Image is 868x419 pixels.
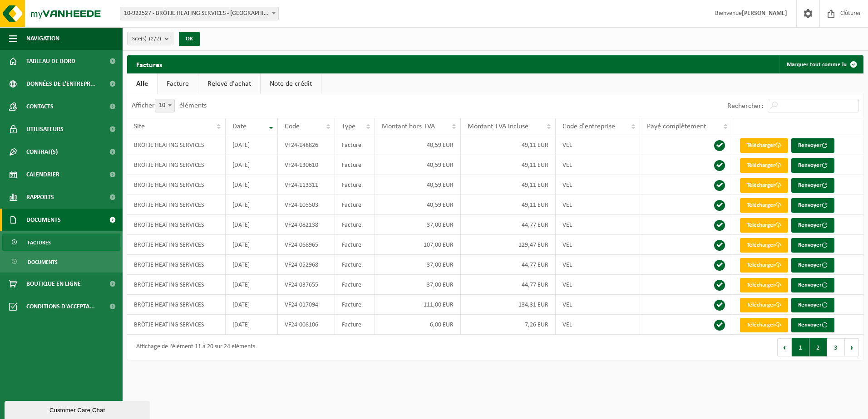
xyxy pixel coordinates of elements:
[335,215,375,235] td: Facture
[26,295,95,318] span: Conditions d'accepta...
[226,275,278,295] td: [DATE]
[375,295,461,315] td: 111,00 EUR
[127,195,226,215] td: BRÖTJE HEATING SERVICES
[779,55,863,73] button: Marquer tout comme lu
[562,123,615,130] span: Code d'entreprise
[226,255,278,275] td: [DATE]
[791,318,834,332] button: Renvoyer
[226,235,278,255] td: [DATE]
[278,315,335,335] td: VF24-008106
[740,198,788,213] a: Télécharger
[461,275,556,295] td: 44,77 EUR
[226,215,278,235] td: [DATE]
[375,215,461,235] td: 37,00 EUR
[26,95,54,118] span: Contacts
[375,155,461,175] td: 40,59 EUR
[226,175,278,195] td: [DATE]
[26,186,54,209] span: Rapports
[335,155,375,175] td: Facture
[375,195,461,215] td: 40,59 EUR
[120,7,279,20] span: 10-922527 - BRÖTJE HEATING SERVICES - SINT-STEVENS-WOLUWE
[556,275,640,295] td: VEL
[792,338,809,356] button: 1
[198,73,260,94] a: Relevé d'achat
[127,55,171,73] h2: Factures
[285,123,300,130] span: Code
[461,235,556,255] td: 129,47 EUR
[127,155,226,175] td: BRÖTJE HEATING SERVICES
[132,339,255,356] div: Affichage de l'élément 11 à 20 sur 24 éléments
[791,198,834,213] button: Renvoyer
[26,273,81,295] span: Boutique en ligne
[809,338,827,356] button: 2
[26,163,59,186] span: Calendrier
[791,278,834,292] button: Renvoyer
[132,32,161,46] span: Site(s)
[179,32,200,46] button: OK
[461,135,556,155] td: 49,11 EUR
[461,195,556,215] td: 49,11 EUR
[26,118,64,141] span: Utilisateurs
[556,195,640,215] td: VEL
[226,295,278,315] td: [DATE]
[740,178,788,193] a: Télécharger
[335,295,375,315] td: Facture
[556,135,640,155] td: VEL
[127,175,226,195] td: BRÖTJE HEATING SERVICES
[556,315,640,335] td: VEL
[26,209,61,231] span: Documents
[556,215,640,235] td: VEL
[791,258,834,273] button: Renvoyer
[278,195,335,215] td: VF24-105503
[375,255,461,275] td: 37,00 EUR
[226,195,278,215] td: [DATE]
[278,275,335,295] td: VF24-037655
[335,255,375,275] td: Facture
[375,135,461,155] td: 40,59 EUR
[791,298,834,312] button: Renvoyer
[647,123,706,130] span: Payé complètement
[26,27,59,50] span: Navigation
[461,215,556,235] td: 44,77 EUR
[120,7,278,20] span: 10-922527 - BRÖTJE HEATING SERVICES - SINT-STEVENS-WOLUWE
[335,315,375,335] td: Facture
[740,298,788,312] a: Télécharger
[127,135,226,155] td: BRÖTJE HEATING SERVICES
[556,295,640,315] td: VEL
[278,295,335,315] td: VF24-017094
[777,338,792,356] button: Previous
[742,10,787,17] strong: [PERSON_NAME]
[556,235,640,255] td: VEL
[28,234,51,251] span: Factures
[127,215,226,235] td: BRÖTJE HEATING SERVICES
[127,275,226,295] td: BRÖTJE HEATING SERVICES
[827,338,845,356] button: 3
[740,218,788,233] a: Télécharger
[26,73,96,95] span: Données de l'entrepr...
[791,238,834,253] button: Renvoyer
[278,235,335,255] td: VF24-068965
[727,102,763,110] label: Rechercher:
[335,175,375,195] td: Facture
[556,255,640,275] td: VEL
[127,73,157,94] a: Alle
[28,253,58,271] span: Documents
[158,73,198,94] a: Facture
[740,278,788,292] a: Télécharger
[278,215,335,235] td: VF24-082138
[845,338,859,356] button: Next
[740,138,788,153] a: Télécharger
[461,155,556,175] td: 49,11 EUR
[335,135,375,155] td: Facture
[5,399,152,419] iframe: chat widget
[134,123,145,130] span: Site
[791,158,834,173] button: Renvoyer
[127,315,226,335] td: BRÖTJE HEATING SERVICES
[461,315,556,335] td: 7,26 EUR
[127,235,226,255] td: BRÖTJE HEATING SERVICES
[335,275,375,295] td: Facture
[791,138,834,153] button: Renvoyer
[556,175,640,195] td: VEL
[375,175,461,195] td: 40,59 EUR
[335,195,375,215] td: Facture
